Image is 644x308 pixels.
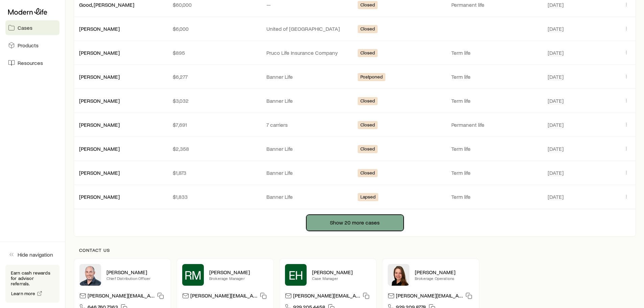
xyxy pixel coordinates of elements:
[266,25,349,32] p: United of [GEOGRAPHIC_DATA]
[415,276,474,281] p: Brokerage Operations
[18,251,53,258] span: Hide navigation
[266,169,349,176] p: Banner Life
[106,269,165,276] p: [PERSON_NAME]
[5,20,59,35] a: Cases
[360,194,376,201] span: Lapsed
[173,97,256,104] p: $3,032
[209,269,268,276] p: [PERSON_NAME]
[5,265,59,303] div: Earn cash rewards for advisor referrals.Learn more
[451,169,540,176] p: Term life
[18,60,43,66] span: Resources
[548,193,564,200] span: [DATE]
[266,49,349,56] p: Pruco Life Insurance Company
[5,38,59,53] a: Products
[185,268,202,282] span: RM
[79,247,630,253] p: Contact us
[451,49,540,56] p: Term life
[451,121,540,128] p: Permanent life
[360,2,375,9] span: Closed
[79,49,120,56] div: [PERSON_NAME]
[548,25,564,32] span: [DATE]
[451,1,540,8] p: Permanent life
[451,73,540,80] p: Term life
[79,1,134,8] div: Good, [PERSON_NAME]
[293,292,360,301] p: [PERSON_NAME][EMAIL_ADDRESS][DOMAIN_NAME]
[79,145,120,152] div: [PERSON_NAME]
[79,73,120,80] a: [PERSON_NAME]
[79,193,120,200] div: [PERSON_NAME]
[173,25,256,32] p: $6,000
[266,121,349,128] p: 7 carriers
[451,145,540,152] p: Term life
[5,247,59,262] button: Hide navigation
[360,74,383,81] span: Postponed
[388,264,409,286] img: Ellen Wall
[79,73,120,80] div: [PERSON_NAME]
[548,97,564,104] span: [DATE]
[548,73,564,80] span: [DATE]
[79,97,120,104] a: [PERSON_NAME]
[173,193,256,200] p: $1,833
[106,276,165,281] p: Chief Distribution Officer
[173,49,256,56] p: $895
[312,276,371,281] p: Case Manager
[548,169,564,176] span: [DATE]
[173,121,256,128] p: $7,691
[451,97,540,104] p: Term life
[360,50,375,57] span: Closed
[289,268,303,282] span: EH
[312,269,371,276] p: [PERSON_NAME]
[18,24,32,31] span: Cases
[79,121,120,128] a: [PERSON_NAME]
[548,1,564,8] span: [DATE]
[173,145,256,152] p: $2,358
[548,145,564,152] span: [DATE]
[396,292,463,301] p: [PERSON_NAME][EMAIL_ADDRESS][DOMAIN_NAME]
[306,215,404,231] button: Show 20 more cases
[190,292,257,301] p: [PERSON_NAME][EMAIL_ADDRESS][PERSON_NAME][DOMAIN_NAME]
[173,1,256,8] p: $60,000
[266,97,349,104] p: Banner Life
[11,270,54,286] p: Earn cash rewards for advisor referrals.
[360,122,375,129] span: Closed
[266,193,349,200] p: Banner Life
[11,291,35,296] span: Learn more
[79,264,101,286] img: Dan Pierson
[18,42,39,49] span: Products
[79,49,120,56] a: [PERSON_NAME]
[79,25,120,32] a: [PERSON_NAME]
[415,269,474,276] p: [PERSON_NAME]
[360,26,375,33] span: Closed
[173,169,256,176] p: $1,873
[360,146,375,153] span: Closed
[79,145,120,152] a: [PERSON_NAME]
[360,98,375,105] span: Closed
[79,1,134,8] a: Good, [PERSON_NAME]
[266,145,349,152] p: Banner Life
[5,55,59,70] a: Resources
[79,97,120,104] div: [PERSON_NAME]
[266,1,349,8] p: —
[79,193,120,200] a: [PERSON_NAME]
[79,121,120,128] div: [PERSON_NAME]
[548,49,564,56] span: [DATE]
[266,73,349,80] p: Banner Life
[360,170,375,177] span: Closed
[79,169,120,176] a: [PERSON_NAME]
[548,121,564,128] span: [DATE]
[451,193,540,200] p: Term life
[79,169,120,176] div: [PERSON_NAME]
[88,292,154,301] p: [PERSON_NAME][EMAIL_ADDRESS][DOMAIN_NAME]
[79,25,120,32] div: [PERSON_NAME]
[173,73,256,80] p: $6,277
[209,276,268,281] p: Brokerage Manager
